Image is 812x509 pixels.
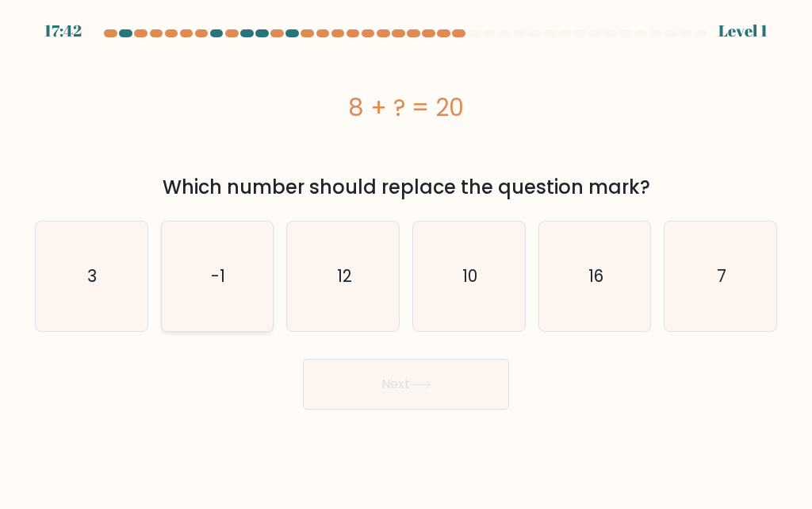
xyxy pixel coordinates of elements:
text: 12 [337,264,352,287]
text: 7 [717,264,726,287]
div: 17:42 [44,19,82,43]
text: 10 [462,264,477,287]
div: Which number should replace the question mark? [44,173,768,202]
text: 16 [588,264,603,287]
text: -1 [211,264,225,287]
div: Level 1 [718,19,768,43]
text: 3 [88,264,98,287]
button: Next [303,359,509,410]
div: 8 + ? = 20 [35,90,777,125]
